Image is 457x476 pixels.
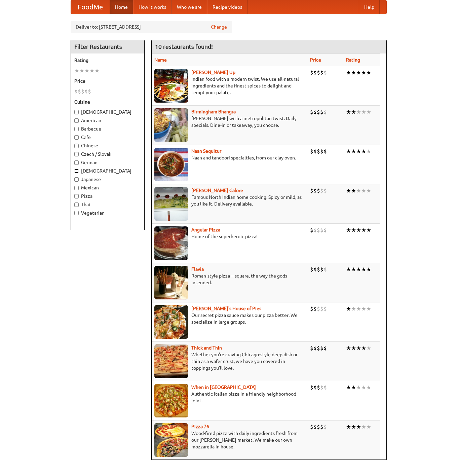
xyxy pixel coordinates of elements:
[361,266,366,273] li: ★
[310,423,313,431] li: $
[313,305,317,313] li: $
[366,384,371,391] li: ★
[351,423,356,431] li: ★
[346,226,351,234] li: ★
[191,385,256,390] a: When in [GEOGRAPHIC_DATA]
[351,187,356,194] li: ★
[320,305,323,313] li: $
[323,423,327,431] li: $
[154,344,188,378] img: thick.jpg
[154,312,305,325] p: Our secret pizza sauce makes our pizza better. We specialize in large groups.
[366,226,371,234] li: ★
[356,108,361,116] li: ★
[154,226,188,260] img: angular.jpg
[351,148,356,155] li: ★
[155,43,213,50] ng-pluralize: 10 restaurants found!
[313,266,317,273] li: $
[361,69,366,76] li: ★
[310,305,313,313] li: $
[351,108,356,116] li: ★
[154,76,305,96] p: Indian food with a modern twist. We use all-natural ingredients and the finest spices to delight ...
[191,424,209,429] b: Pizza 76
[74,176,141,183] label: Japanese
[74,110,79,114] input: [DEMOGRAPHIC_DATA]
[191,306,261,311] b: [PERSON_NAME]'s House of Pies
[361,187,366,194] li: ★
[191,70,235,75] a: [PERSON_NAME] Up
[313,69,317,76] li: $
[74,144,79,148] input: Chinese
[74,127,79,131] input: Barbecue
[366,344,371,352] li: ★
[356,344,361,352] li: ★
[323,226,327,234] li: $
[323,148,327,155] li: $
[317,148,320,155] li: $
[320,423,323,431] li: $
[81,88,84,95] li: $
[191,227,220,232] a: Angular Pizza
[317,423,320,431] li: $
[346,423,351,431] li: ★
[346,384,351,391] li: ★
[323,187,327,194] li: $
[313,423,317,431] li: $
[74,117,141,124] label: American
[356,384,361,391] li: ★
[317,384,320,391] li: $
[346,305,351,313] li: ★
[320,148,323,155] li: $
[346,344,351,352] li: ★
[74,99,141,105] h5: Cuisine
[313,344,317,352] li: $
[74,186,79,190] input: Mexican
[366,187,371,194] li: ★
[74,194,79,198] input: Pizza
[74,177,79,182] input: Japanese
[172,0,207,14] a: Who we are
[74,159,141,166] label: German
[356,187,361,194] li: ★
[154,305,188,339] img: luigis.jpg
[74,210,141,216] label: Vegetarian
[310,344,313,352] li: $
[323,266,327,273] li: $
[74,142,141,149] label: Chinese
[191,266,204,272] a: Flavia
[74,169,79,173] input: [DEMOGRAPHIC_DATA]
[366,148,371,155] li: ★
[71,40,144,53] h4: Filter Restaurants
[74,193,141,199] label: Pizza
[366,266,371,273] li: ★
[346,57,360,63] a: Rating
[320,108,323,116] li: $
[313,226,317,234] li: $
[154,391,305,404] p: Authentic Italian pizza in a friendly neighborhood joint.
[310,69,313,76] li: $
[154,423,188,457] img: pizza76.jpg
[74,109,141,115] label: [DEMOGRAPHIC_DATA]
[110,0,133,14] a: Home
[317,305,320,313] li: $
[191,148,221,154] a: Naan Sequitur
[346,69,351,76] li: ★
[310,187,313,194] li: $
[191,188,243,193] a: [PERSON_NAME] Galore
[366,305,371,313] li: ★
[323,69,327,76] li: $
[361,148,366,155] li: ★
[310,226,313,234] li: $
[320,384,323,391] li: $
[361,384,366,391] li: ★
[94,67,100,74] li: ★
[346,108,351,116] li: ★
[356,148,361,155] li: ★
[323,305,327,313] li: $
[74,152,79,156] input: Czech / Slovak
[74,184,141,191] label: Mexican
[191,109,236,114] b: Birmingham Bhangra
[366,108,371,116] li: ★
[356,69,361,76] li: ★
[356,266,361,273] li: ★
